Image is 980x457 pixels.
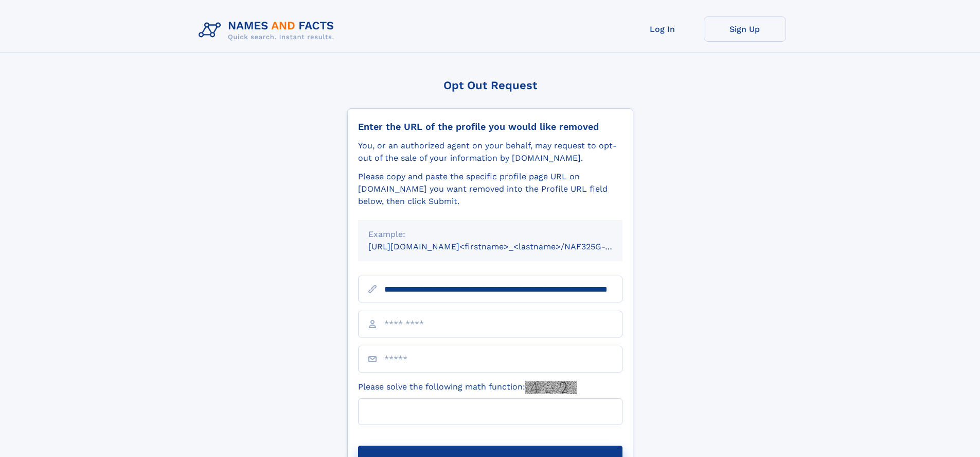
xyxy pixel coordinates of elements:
[368,228,612,241] div: Example:
[621,16,704,42] a: Log In
[704,16,786,42] a: Sign Up
[347,79,633,92] div: Opt Out Request
[358,381,577,394] label: Please solve the following math function:
[358,121,622,132] div: Enter the URL of the profile you would like removed
[368,242,642,251] small: [URL][DOMAIN_NAME]<firstname>_<lastname>/NAF325G-xxxxxxxx
[358,140,622,164] div: You, or an authorized agent on your behalf, may request to opt-out of the sale of your informatio...
[194,16,343,44] img: Logo Names and Facts
[358,171,622,208] div: Please copy and paste the specific profile page URL on [DOMAIN_NAME] you want removed into the Pr...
